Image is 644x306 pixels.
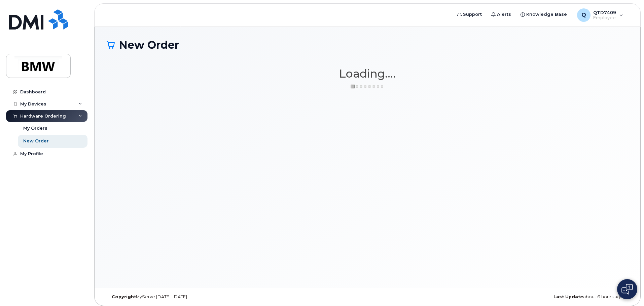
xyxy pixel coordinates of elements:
strong: Copyright [112,294,136,299]
img: Open chat [621,284,633,295]
h1: Loading.... [107,68,628,80]
div: MyServe [DATE]–[DATE] [107,294,281,300]
strong: Last Update [553,294,583,299]
img: ajax-loader-3a6953c30dc77f0bf724df975f13086db4f4c1262e45940f03d1251963f1bf2e.gif [351,84,384,89]
div: about 6 hours ago [454,294,628,300]
h1: New Order [107,39,628,51]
